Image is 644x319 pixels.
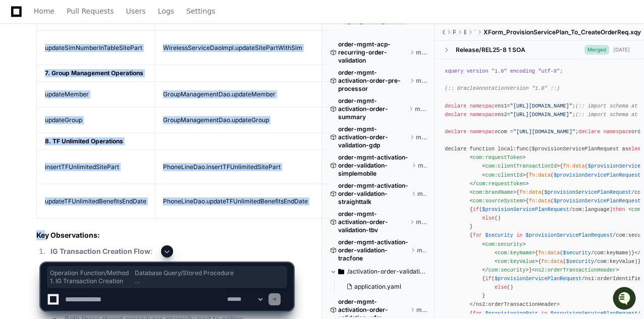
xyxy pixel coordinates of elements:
span: master [417,190,427,198]
img: 7521149027303_d2c55a7ec3fe4098c2f6_72.png [21,75,39,93]
span: < > [470,198,526,204]
span: Merged [584,45,609,55]
span: namespace [470,103,498,109]
span: $provisionServicePlanRequest [554,198,641,204]
span: </ > [470,181,529,187]
span: order-mgmt-activation-order-validation-tracfone [338,238,409,262]
button: Start new chat [172,78,184,90]
span: $provisionServicePlanRequest [545,189,632,195]
td: updateGroup [37,108,155,133]
span: < > [470,154,526,161]
span: com:sourceSystem [473,198,523,204]
span: order-mgmt-acp-recurring-order-validation [338,40,408,65]
span: com:requestToken [473,154,523,161]
strong: 8. TF Unlimited Operations [45,137,123,145]
span: fn:data [563,163,584,169]
span: for [473,232,482,238]
span: Users [126,8,146,14]
td: WirelessServiceDaoImpl.updateSitePartWithSim [155,31,336,65]
span: $provisionServicePlanRequest [526,232,613,238]
span: fn:data [519,189,541,195]
span: master [416,218,427,226]
img: PlayerZero [10,10,30,30]
span: master [416,48,427,57]
span: namespace [470,112,498,118]
span: OSB_Development [443,28,445,36]
span: master [418,162,427,170]
span: declare [578,129,600,135]
img: Tejeshwer Degala [10,125,26,141]
span: < > [482,172,525,178]
button: See all [156,108,184,120]
span: Tejeshwer Degala [31,162,84,170]
span: • [86,135,90,143]
span: $provisionServicePlanRequest [554,172,641,178]
div: Welcome [10,40,184,56]
td: updateMember [37,82,155,108]
span: order-mgmt-activation-order-validation-tbv [338,210,408,234]
strong: 7. Group Management Operations [45,69,143,77]
span: Tejeshwer Degala [31,135,84,143]
span: in [516,232,522,238]
span: < > [482,241,525,247]
span: if [473,206,479,212]
h2: Key Observations: [36,230,293,240]
span: declare [445,103,466,109]
span: "[URL][DOMAIN_NAME]" [510,103,572,109]
span: namespace [604,129,631,135]
span: Logs [158,8,174,14]
div: We're offline, but we'll be back soon! [45,85,157,93]
span: xquery version "1.0" encoding "utf-8"; [445,68,563,74]
span: com:requestToken [476,181,526,187]
span: [DATE] [92,135,113,143]
span: declare [445,129,466,135]
span: order-mgmt-activation-order-pre-processor [338,69,408,93]
span: com:clientTransactionId [485,163,557,169]
span: order-mgmt-activation-order-validation-simplemobile [338,153,410,178]
span: [DATE] [92,162,113,170]
td: updateSimNumberInTableSitePart [37,31,155,65]
span: master [416,133,427,141]
td: PhoneLineDao.updateTFUnlimitedBenefitsEndDate [155,184,336,219]
span: "[URL][DOMAIN_NAME]" [513,129,575,135]
span: order-mgmt-activation-order-summary [338,97,407,121]
span: namespace [470,129,498,135]
span: master [415,105,427,113]
div: Start new chat [45,75,166,85]
span: Operation Function/Method Database Query/Stored Procedure 1. IG Transaction Creation createAction... [50,269,284,285]
td: GroupManagementDao.updateGroup [155,108,336,133]
span: Transformations [474,28,475,36]
img: Tejeshwer Degala [10,152,26,169]
span: Pull Requests [67,8,114,14]
iframe: Open customer support [612,286,639,313]
span: Home [34,8,55,14]
span: com:brandName [473,189,513,195]
span: order-mgmt-activation-order-validation-gdp [338,125,408,149]
span: • [86,162,90,170]
span: < > [482,163,560,169]
div: [DATE] [613,46,630,54]
span: then [613,206,625,212]
span: order-mgmt-activation-order-validation-straighttalk [338,182,409,206]
span: fn:data [529,172,551,178]
img: 1756235613930-3d25f9e4-fa56-45dd-b3ad-e072dfbd1548 [10,75,28,93]
span: com:clientId [485,172,522,178]
span: "[URL][DOMAIN_NAME]" [510,112,572,118]
span: XForm_ProvisionServicePlan_To_CreateOrderReq.xqy [484,28,641,36]
td: updateTFUnlimitedBenefitsEndDate [37,184,155,219]
td: insertTFUnlimitedSitePart [37,150,155,184]
span: master [416,77,427,85]
span: < > [470,189,516,195]
td: GroupManagementDao.updateMember [155,82,336,108]
span: EnterpriseServices [464,28,466,36]
div: Release/REL25-8 1 SOA [456,46,525,54]
div: Past conversations [10,110,68,118]
span: (:: OracleAnnotationVersion "1.0" ::) [445,85,560,91]
span: fn:data [529,198,551,204]
td: PhoneLineDao.insertTFUnlimitedSitePart [155,150,336,184]
span: else [482,215,495,221]
span: declare [445,112,466,118]
span: Pylon [100,185,122,192]
span: com:security [485,241,522,247]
